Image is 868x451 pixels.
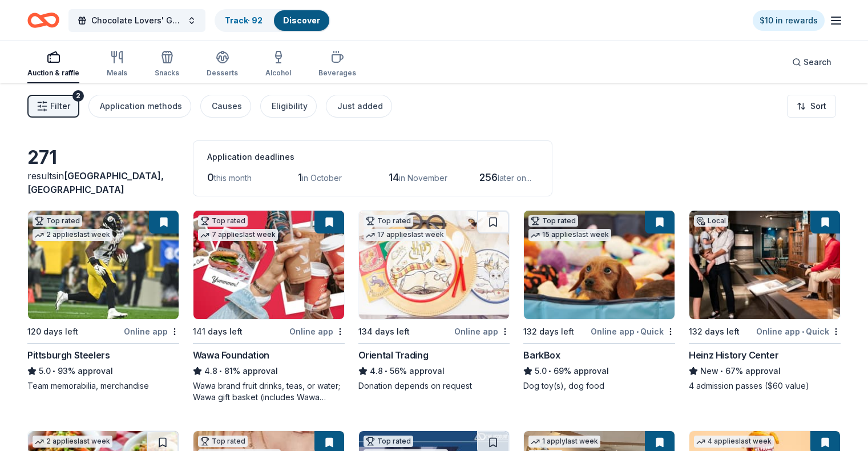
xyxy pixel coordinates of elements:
[528,229,611,241] div: 15 applies last week
[50,99,70,113] span: Filter
[753,10,825,31] a: $10 in rewards
[193,325,243,339] div: 141 days left
[214,173,252,183] span: this month
[207,171,214,183] span: 0
[523,380,675,392] div: Dog toy(s), dog food
[27,348,110,362] div: Pittsburgh Steelers
[72,90,84,102] div: 2
[479,171,498,183] span: 256
[318,46,356,83] button: Beverages
[523,325,574,339] div: 132 days left
[700,364,718,378] span: New
[591,324,675,339] div: Online app Quick
[265,69,291,78] div: Alcohol
[39,364,51,378] span: 5.0
[215,9,330,32] button: Track· 92Discover
[358,380,510,392] div: Donation depends on request
[212,99,242,113] div: Causes
[27,170,164,195] span: [GEOGRAPHIC_DATA], [GEOGRAPHIC_DATA]
[207,69,238,78] div: Desserts
[193,380,345,403] div: Wawa brand fruit drinks, teas, or water; Wawa gift basket (includes Wawa products and coupons)
[198,436,248,447] div: Top rated
[358,348,429,362] div: Oriental Trading
[689,325,740,339] div: 132 days left
[155,69,179,78] div: Snacks
[385,367,387,376] span: •
[689,380,841,392] div: 4 admission passes ($60 value)
[498,173,531,183] span: later on...
[528,215,578,227] div: Top rated
[802,327,804,336] span: •
[198,229,278,241] div: 7 applies last week
[27,95,79,118] button: Filter2
[27,146,179,169] div: 271
[88,95,191,118] button: Application methods
[364,436,413,447] div: Top rated
[326,95,392,118] button: Just added
[302,173,342,183] span: in October
[204,364,217,378] span: 4.8
[207,46,238,83] button: Desserts
[389,171,399,183] span: 14
[27,69,79,78] div: Auction & raffle
[364,215,413,227] div: Top rated
[33,215,82,227] div: Top rated
[33,436,112,448] div: 2 applies last week
[53,367,55,376] span: •
[289,324,345,339] div: Online app
[804,55,831,69] span: Search
[193,211,344,319] img: Image for Wawa Foundation
[260,95,317,118] button: Eligibility
[27,169,179,196] div: results
[337,99,383,113] div: Just added
[694,436,774,448] div: 4 applies last week
[689,364,841,378] div: 67% approval
[100,99,182,113] div: Application methods
[193,364,345,378] div: 81% approval
[358,210,510,392] a: Image for Oriental TradingTop rated17 applieslast week134 days leftOnline appOriental Trading4.8•...
[318,69,356,78] div: Beverages
[523,364,675,378] div: 69% approval
[91,14,183,27] span: Chocolate Lovers' Gala
[27,364,179,378] div: 93% approval
[523,348,560,362] div: BarkBox
[27,210,179,392] a: Image for Pittsburgh SteelersTop rated2 applieslast week120 days leftOnline appPittsburgh Steeler...
[689,348,778,362] div: Heinz History Center
[107,69,127,78] div: Meals
[27,170,164,195] span: in
[272,99,308,113] div: Eligibility
[193,348,269,362] div: Wawa Foundation
[27,380,179,392] div: Team memorabilia, merchandise
[283,15,320,25] a: Discover
[359,211,510,319] img: Image for Oriental Trading
[370,364,383,378] span: 4.8
[787,95,836,118] button: Sort
[124,324,179,339] div: Online app
[528,436,600,448] div: 1 apply last week
[298,171,302,183] span: 1
[756,324,841,339] div: Online app Quick
[783,51,841,74] button: Search
[454,324,510,339] div: Online app
[27,46,79,83] button: Auction & raffle
[694,215,728,227] div: Local
[27,325,78,339] div: 120 days left
[535,364,547,378] span: 5.0
[155,46,179,83] button: Snacks
[358,364,510,378] div: 56% approval
[107,46,127,83] button: Meals
[200,95,251,118] button: Causes
[33,229,112,241] div: 2 applies last week
[358,325,410,339] div: 134 days left
[524,211,675,319] img: Image for BarkBox
[636,327,639,336] span: •
[68,9,205,32] button: Chocolate Lovers' Gala
[207,150,538,164] div: Application deadlines
[265,46,291,83] button: Alcohol
[364,229,446,241] div: 17 applies last week
[193,210,345,403] a: Image for Wawa FoundationTop rated7 applieslast week141 days leftOnline appWawa Foundation4.8•81%...
[721,367,724,376] span: •
[399,173,447,183] span: in November
[549,367,552,376] span: •
[27,7,59,34] a: Home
